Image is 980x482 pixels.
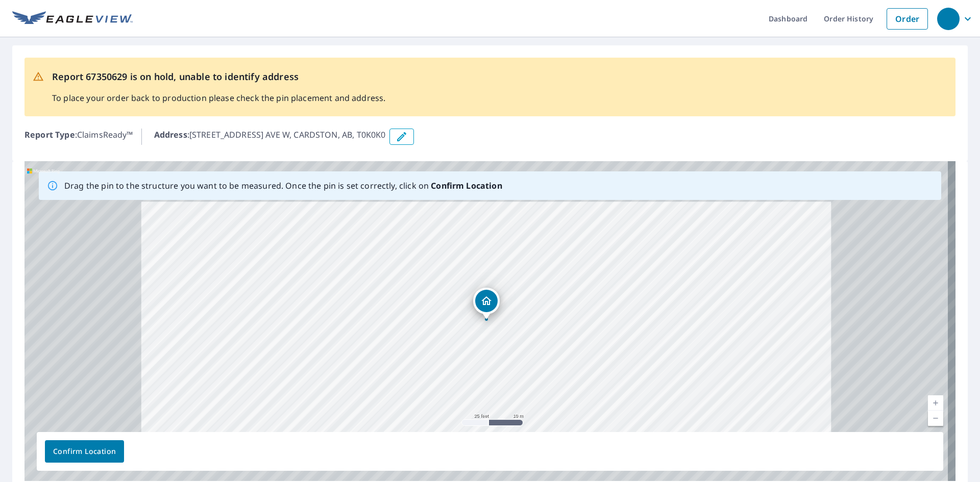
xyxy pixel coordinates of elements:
[154,129,386,145] p: : [STREET_ADDRESS] AVE W, CARDSTON, AB, T0K0K0
[928,411,943,426] a: Current Level 19.681098076837387, Zoom Out
[53,445,116,458] span: Confirm Location
[154,129,187,140] b: Address
[12,11,133,27] img: EV Logo
[431,180,502,191] b: Confirm Location
[928,395,943,411] a: Current Level 19.681098076837387, Zoom In
[52,92,385,104] p: To place your order back to production please check the pin placement and address.
[24,129,133,145] p: : ClaimsReady™
[64,180,502,192] p: Drag the pin to the structure you want to be measured. Once the pin is set correctly, click on
[24,129,75,140] b: Report Type
[473,288,500,319] div: Dropped pin, building 1, Residential property, 3946 AV. AVE W CARDSTON, AB T0K0K0
[52,70,385,84] p: Report 67350629 is on hold, unable to identify address
[887,8,928,30] a: Order
[45,440,124,463] button: Confirm Location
